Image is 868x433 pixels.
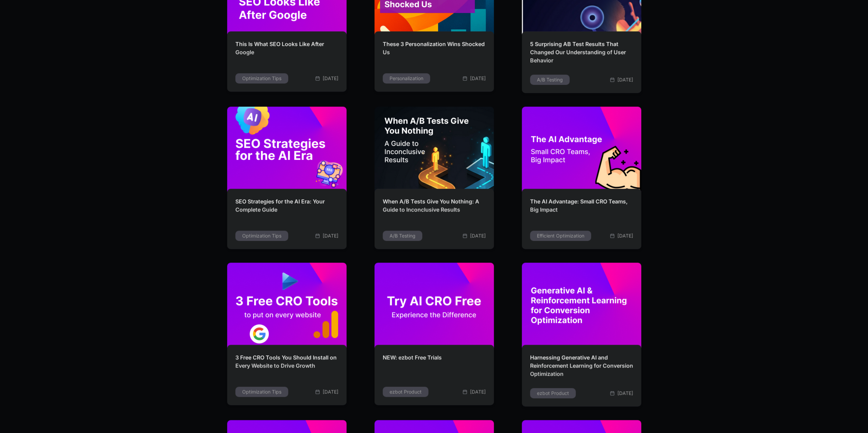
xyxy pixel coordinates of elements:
[389,75,423,82] div: Personalization
[323,74,338,82] div: [DATE]
[530,40,633,68] h2: 5 Surprising AB Test Results That Changed Our Understanding of User Behavior
[242,388,281,396] div: Optimization Tips
[323,232,338,240] div: [DATE]
[537,232,584,239] div: Efficient Optimization
[235,197,338,217] h2: SEO Strategies for the AI Era: Your Complete Guide
[242,75,281,82] div: Optimization Tips
[522,107,641,249] a: The AI Advantage: Small CRO Teams, Big ImpactEfficient Optimization[DATE]
[617,232,633,240] div: [DATE]
[227,263,347,405] a: 3 Free CRO Tools You Should Install on Every Website to Drive GrowthOptimization Tips[DATE]
[530,197,633,217] h2: The AI Advantage: Small CRO Teams, Big Impact
[323,388,338,396] div: [DATE]
[470,388,486,396] div: [DATE]
[617,76,633,84] div: [DATE]
[470,232,486,240] div: [DATE]
[522,263,641,406] a: Harnessing Generative AI and Reinforcement Learning for Conversion Optimizationezbot Product[DATE]
[235,40,338,60] h2: This Is What SEO Looks Like After Google
[470,74,486,82] div: [DATE]
[617,389,633,397] div: [DATE]
[383,197,486,217] h2: When A/B Tests Give You Nothing: A Guide to Inconclusive Results
[389,232,415,239] div: A/B Testing
[227,107,347,249] a: SEO Strategies for the AI Era: Your Complete GuideOptimization Tips[DATE]
[383,353,486,365] h2: NEW: ezbot Free Trials
[537,389,569,397] div: ezbot Product
[242,232,281,239] div: Optimization Tips
[530,353,633,381] h2: Harnessing Generative AI and Reinforcement Learning for Conversion Optimization
[374,263,494,405] a: NEW: ezbot Free Trialsezbot Product[DATE]
[537,76,563,83] div: A/B Testing
[383,40,486,60] h2: These 3 Personalization Wins Shocked Us
[374,107,494,249] a: When A/B Tests Give You Nothing: A Guide to Inconclusive ResultsA/B Testing[DATE]
[389,388,422,396] div: ezbot Product
[235,353,338,373] h2: 3 Free CRO Tools You Should Install on Every Website to Drive Growth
